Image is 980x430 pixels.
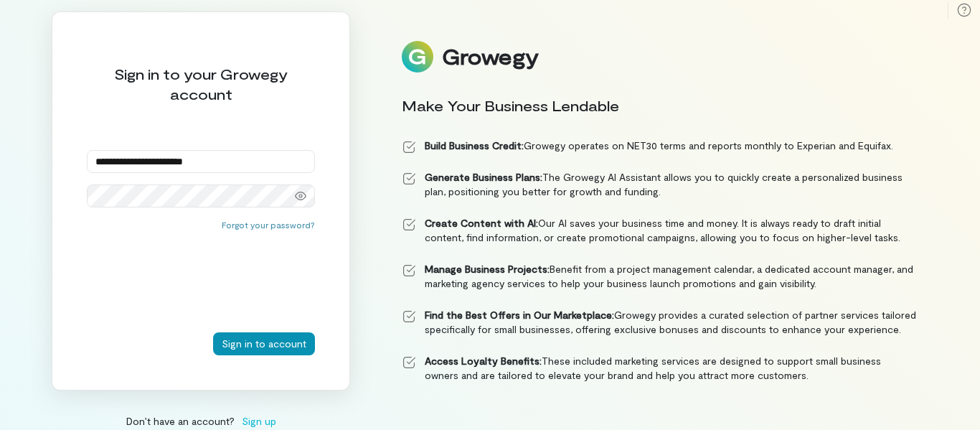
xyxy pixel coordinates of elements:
li: Benefit from a project management calendar, a dedicated account manager, and marketing agency ser... [402,262,917,291]
span: Sign up [242,413,276,429]
strong: Find the Best Offers in Our Marketplace: [425,309,614,321]
li: Growegy operates on NET30 terms and reports monthly to Experian and Equifax. [402,139,917,153]
li: Our AI saves your business time and money. It is always ready to draft initial content, find info... [402,216,917,245]
button: Forgot your password? [222,219,315,230]
li: These included marketing services are designed to support small business owners and are tailored ... [402,354,917,383]
strong: Generate Business Plans: [425,171,542,183]
div: Sign in to your Growegy account [87,64,315,104]
button: Sign in to account [213,332,315,355]
strong: Access Loyalty Benefits: [425,355,542,367]
strong: Create Content with AI: [425,217,538,229]
strong: Build Business Credit: [425,139,524,151]
img: Logo [402,41,433,73]
div: Don’t have an account? [52,413,350,429]
li: Growegy provides a curated selection of partner services tailored specifically for small business... [402,308,917,337]
strong: Manage Business Projects: [425,263,550,275]
li: The Growegy AI Assistant allows you to quickly create a personalized business plan, positioning y... [402,170,917,199]
div: Growegy [442,45,538,69]
div: Make Your Business Lendable [402,95,917,116]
